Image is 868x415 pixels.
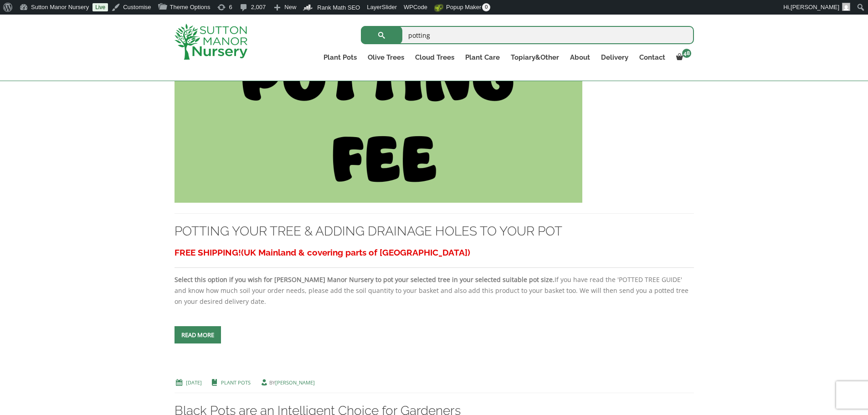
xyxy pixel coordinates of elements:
a: POTTING YOUR TREE & ADDING DRAINAGE HOLES TO YOUR POT [175,100,582,108]
a: Cloud Trees [410,51,460,64]
a: 48 [671,51,694,64]
img: POTTING YOUR TREE & ADDING DRAINAGE HOLES TO YOUR POT - THE POTTING [175,7,582,203]
a: [DATE] [186,379,202,386]
a: Plant Pots [221,379,251,386]
a: [PERSON_NAME] [275,379,315,386]
span: 0 [482,3,490,11]
a: Plant Care [460,51,505,64]
a: POTTING YOUR TREE & ADDING DRAINAGE HOLES TO YOUR POT [175,224,562,239]
a: Olive Trees [362,51,410,64]
img: logo [175,24,247,60]
a: Live [92,3,108,11]
div: If you have read the 'POTTED TREE GUIDE' and know how much soil your order needs, please add the ... [175,244,694,307]
a: Delivery [596,51,634,64]
span: 48 [682,49,691,58]
a: Contact [634,51,671,64]
strong: Select this option if you wish for [PERSON_NAME] Manor Nursery to pot your selected tree in your ... [175,275,555,284]
input: Search... [361,26,694,44]
span: Rank Math SEO [317,4,360,11]
a: About [565,51,596,64]
h3: FREE SHIPPING! [175,244,694,261]
a: Topiary&Other [505,51,565,64]
span: (UK Mainland & covering parts of [GEOGRAPHIC_DATA]) [241,247,470,257]
span: by [260,379,315,386]
a: Read more [175,326,221,343]
a: Plant Pots [318,51,362,64]
span: [PERSON_NAME] [791,4,839,10]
